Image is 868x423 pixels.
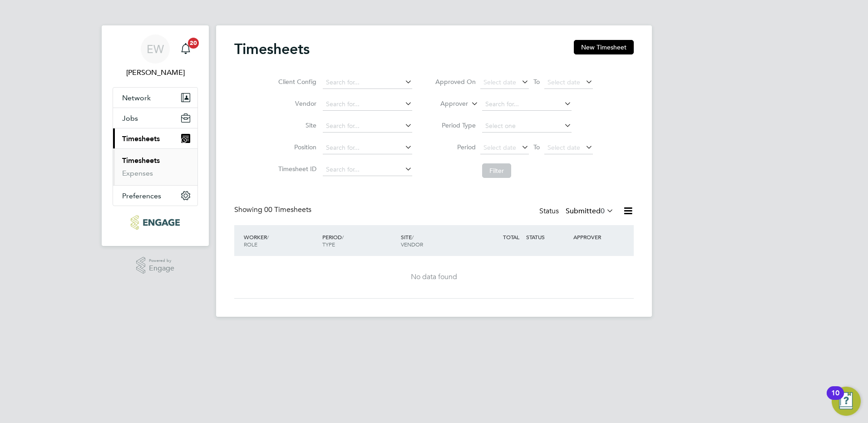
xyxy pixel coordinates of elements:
label: Approved On [435,78,476,86]
label: Approver [427,99,468,108]
input: Search for... [323,76,412,89]
span: Preferences [122,192,161,200]
span: / [267,233,269,241]
span: To [531,76,542,88]
label: Timesheet ID [276,165,316,173]
a: Go to home page [113,215,198,230]
div: STATUS [524,229,571,245]
label: Vendor [276,99,316,108]
span: Timesheets [122,134,160,143]
span: VENDOR [401,241,423,248]
label: Period [435,143,476,151]
span: TYPE [322,241,335,248]
a: 20 [177,34,195,64]
span: ROLE [244,241,257,248]
label: Period Type [435,121,476,129]
input: Search for... [323,163,412,176]
button: Preferences [113,186,197,206]
div: Status [539,205,616,218]
div: SITE [399,229,477,252]
label: Submitted [566,207,614,216]
span: Select date [483,78,516,86]
a: EW[PERSON_NAME] [113,34,198,78]
div: APPROVER [571,229,618,245]
div: Timesheets [113,148,197,185]
span: Jobs [122,114,138,123]
label: Position [276,143,316,151]
img: ncclondon-logo-retina.png [131,215,179,230]
a: Powered byEngage [136,257,175,274]
button: Open Resource Center, 10 new notifications [832,387,861,416]
span: 00 Timesheets [264,205,311,214]
button: Network [113,88,197,108]
div: No data found [243,272,625,282]
a: Timesheets [122,156,160,165]
input: Search for... [323,120,412,133]
nav: Main navigation [102,25,209,246]
a: Expenses [122,169,153,177]
input: Search for... [323,142,412,154]
button: Jobs [113,108,197,128]
span: Engage [149,265,174,272]
button: New Timesheet [574,40,634,54]
span: / [412,233,414,241]
span: TOTAL [503,233,519,241]
div: 10 [831,393,839,405]
span: Network [122,93,151,102]
button: Filter [482,163,511,178]
h2: Timesheets [234,40,310,58]
button: Timesheets [113,128,197,148]
div: Showing [234,205,313,215]
label: Site [276,121,316,129]
span: To [531,141,542,153]
span: Emma Wood [113,67,198,78]
input: Search for... [323,98,412,111]
div: WORKER [242,229,320,252]
span: Select date [547,78,580,86]
span: Select date [547,143,580,152]
span: Select date [483,143,516,152]
label: Client Config [276,78,316,86]
input: Search for... [482,98,572,111]
span: 20 [188,38,199,49]
div: PERIOD [320,229,399,252]
span: / [342,233,344,241]
input: Select one [482,120,572,133]
span: EW [147,43,164,55]
span: 0 [601,207,605,216]
span: Powered by [149,257,174,265]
